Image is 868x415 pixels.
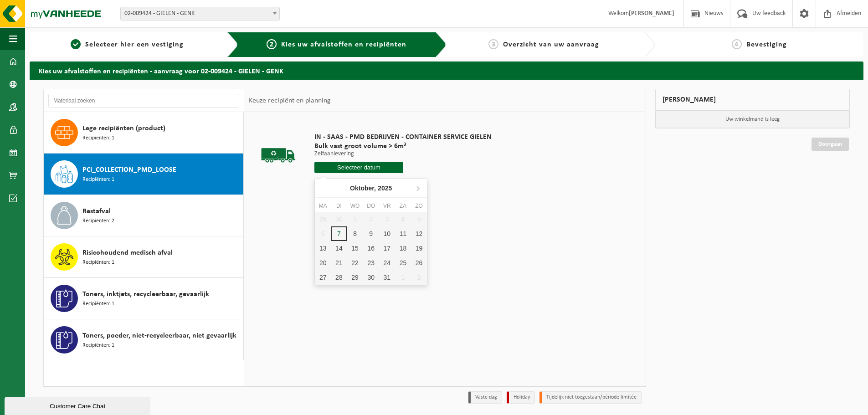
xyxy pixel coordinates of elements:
[44,319,244,360] button: Toners, poeder, niet-recycleerbaar, niet gevaarlijk Recipiënten: 1
[732,39,742,49] span: 4
[71,39,81,49] span: 1
[363,256,379,270] div: 23
[395,270,411,285] div: 1
[379,256,395,270] div: 24
[44,195,244,236] button: Restafval Recipiënten: 2
[82,330,236,341] span: Toners, poeder, niet-recycleerbaar, niet gevaarlijk
[746,41,787,48] span: Bevestiging
[411,226,427,241] div: 12
[347,270,363,285] div: 29
[244,89,335,112] div: Keuze recipiënt en planning
[315,256,331,270] div: 20
[82,123,165,134] span: Lege recipiënten (product)
[395,201,411,210] div: za
[331,270,347,285] div: 28
[347,201,363,210] div: wo
[539,391,642,404] li: Tijdelijk niet toegestaan/période limitée
[411,256,427,270] div: 26
[507,391,535,404] li: Holiday
[331,226,347,241] div: 7
[121,7,279,20] span: 02-009424 - GIELEN - GENK
[120,7,280,20] span: 02-009424 - GIELEN - GENK
[379,270,395,285] div: 31
[82,258,114,267] span: Recipiënten: 1
[82,134,114,143] span: Recipiënten: 1
[488,39,498,49] span: 3
[331,201,347,210] div: di
[281,41,406,48] span: Kies uw afvalstoffen en recipiënten
[411,241,427,256] div: 19
[314,142,492,151] span: Bulk vast groot volume > 6m³
[411,201,427,210] div: zo
[82,289,209,300] span: Toners, inktjets, recycleerbaar, gevaarlijk
[379,226,395,241] div: 10
[363,201,379,210] div: do
[30,61,863,79] h2: Kies uw afvalstoffen en recipiënten - aanvraag voor 02-009424 - GIELEN - GENK
[468,391,502,404] li: Vaste dag
[346,181,395,195] div: Oktober,
[44,154,244,195] button: PCI_COLLECTION_PMD_LOOSE Recipiënten: 1
[44,236,244,278] button: Risicohoudend medisch afval Recipiënten: 1
[347,241,363,256] div: 15
[655,89,850,111] div: [PERSON_NAME]
[314,133,492,142] span: IN - SAAS - PMD BEDRIJVEN - CONTAINER SERVICE GIELEN
[379,201,395,210] div: vr
[82,175,114,184] span: Recipiënten: 1
[363,241,379,256] div: 16
[82,206,111,217] span: Restafval
[314,162,403,173] input: Selecteer datum
[411,270,427,285] div: 2
[44,278,244,319] button: Toners, inktjets, recycleerbaar, gevaarlijk Recipiënten: 1
[331,256,347,270] div: 21
[5,395,152,415] iframe: chat widget
[331,241,347,256] div: 14
[363,270,379,285] div: 30
[347,226,363,241] div: 8
[315,201,331,210] div: ma
[267,39,277,49] span: 2
[812,138,849,151] a: Doorgaan
[315,270,331,285] div: 27
[48,94,239,108] input: Materiaal zoeken
[44,112,244,154] button: Lege recipiënten (product) Recipiënten: 1
[363,226,379,241] div: 9
[379,241,395,256] div: 17
[82,247,173,258] span: Risicohoudend medisch afval
[314,151,492,157] p: Zelfaanlevering
[82,217,114,225] span: Recipiënten: 2
[34,39,220,50] a: 1Selecteer hier een vestiging
[629,10,674,17] strong: [PERSON_NAME]
[82,164,176,175] span: PCI_COLLECTION_PMD_LOOSE
[503,41,599,48] span: Overzicht van uw aanvraag
[395,256,411,270] div: 25
[347,256,363,270] div: 22
[378,185,392,191] i: 2025
[656,111,850,128] p: Uw winkelmand is leeg
[315,241,331,256] div: 13
[82,300,114,308] span: Recipiënten: 1
[395,226,411,241] div: 11
[82,341,114,350] span: Recipiënten: 1
[395,241,411,256] div: 18
[85,41,184,48] span: Selecteer hier een vestiging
